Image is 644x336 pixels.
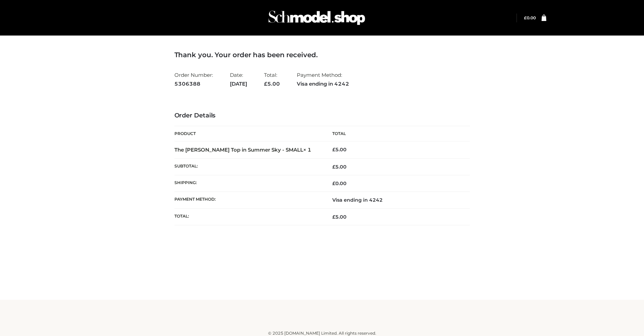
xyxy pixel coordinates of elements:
[264,81,280,87] span: 5.00
[297,69,349,90] li: Payment Method:
[524,15,536,20] bdi: 0.00
[332,147,347,153] bdi: 5.00
[524,15,527,20] span: £
[174,51,470,59] h3: Thank you. Your order has been received.
[174,112,470,119] h3: Order Details
[332,147,335,153] span: £
[174,175,322,192] th: Shipping:
[230,80,247,88] strong: [DATE]
[322,192,470,208] td: Visa ending in 4242
[332,214,347,220] span: 5.00
[174,80,213,88] strong: 5306388
[174,158,322,175] th: Subtotal:
[174,126,322,141] th: Product
[322,126,470,141] th: Total
[174,147,311,153] strong: The [PERSON_NAME] Top in Summer Sky - SMALL
[297,80,349,88] strong: Visa ending in 4242
[230,69,247,90] li: Date:
[303,147,311,153] strong: × 1
[264,81,267,87] span: £
[266,4,367,31] img: Schmodel Admin 964
[332,180,347,186] bdi: 0.00
[332,180,335,186] span: £
[174,69,213,90] li: Order Number:
[174,192,322,208] th: Payment method:
[524,15,536,20] a: £0.00
[264,69,280,90] li: Total:
[332,164,335,170] span: £
[332,214,335,220] span: £
[332,164,347,170] span: 5.00
[174,208,322,225] th: Total:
